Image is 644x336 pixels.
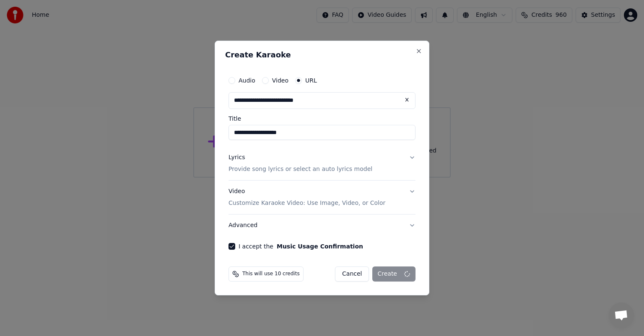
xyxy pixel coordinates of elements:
button: LyricsProvide song lyrics or select an auto lyrics model [229,147,415,180]
p: Customize Karaoke Video: Use Image, Video, or Color [229,199,385,207]
label: Video [272,78,288,83]
button: I accept the [277,243,363,249]
label: URL [305,78,317,83]
label: Audio [239,78,255,83]
button: Cancel [335,266,369,282]
div: Lyrics [229,153,245,162]
button: Advanced [229,215,415,236]
h2: Create Karaoke [225,51,419,59]
label: Title [229,116,415,121]
div: Video [229,187,385,207]
button: VideoCustomize Karaoke Video: Use Image, Video, or Color [229,181,415,214]
label: I accept the [239,243,363,249]
p: Provide song lyrics or select an auto lyrics model [229,165,372,173]
span: This will use 10 credits [242,271,300,277]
